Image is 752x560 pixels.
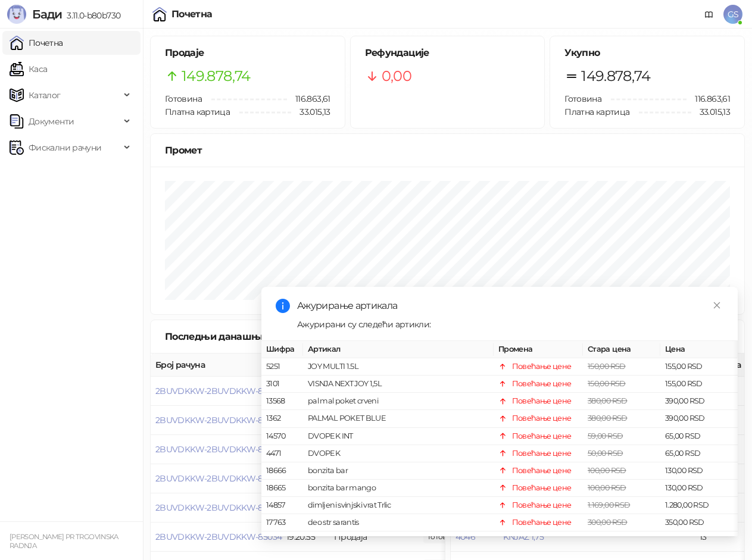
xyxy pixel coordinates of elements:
div: Повећање цене [512,412,572,424]
span: 1.169,00 RSD [588,500,630,509]
td: deo str sarantis [303,514,494,531]
th: Промена [494,341,583,358]
th: Артикал [303,341,494,358]
td: JOY MULTI 1.5L [303,358,494,376]
span: Платна картица [564,107,629,117]
span: 59,00 RSD [588,431,623,440]
div: Повећање цене [512,395,572,407]
div: Последњи данашњи рачуни [165,329,323,344]
td: 155,00 RSD [660,358,738,376]
span: 116.863,61 [287,92,330,105]
div: Повећање цене [512,517,572,528]
div: Ажурирање артикала [297,299,723,313]
td: 17763 [261,514,303,531]
div: Повећање цене [512,482,572,494]
span: GS [723,5,742,24]
td: STR8 DEO [303,531,494,549]
th: Стара цена [583,341,660,358]
div: Повећање цене [512,499,572,511]
td: 65,00 RSD [660,445,738,462]
button: 2BUVDKKW-2BUVDKKW-85037 [155,444,281,455]
span: 380,00 RSD [588,414,628,423]
img: Logo [7,5,26,24]
span: Документи [29,110,74,133]
div: Повећање цене [512,534,572,546]
span: Готовина [564,93,601,104]
span: 150,00 RSD [588,362,626,371]
td: 390,00 RSD [660,410,738,427]
td: 13568 [261,393,303,410]
h5: Продаје [165,46,330,60]
button: 2BUVDKKW-2BUVDKKW-85038 [155,415,282,426]
td: 130,00 RSD [660,480,738,497]
span: 100,00 RSD [588,466,626,475]
td: bonzita bar [303,462,494,480]
td: 14292 [261,531,303,549]
span: 300,00 RSD [588,518,628,527]
span: Фискални рачуни [29,136,101,159]
td: 130,00 RSD [660,462,738,480]
span: 116.863,61 [687,92,730,105]
span: 300,00 RSD [588,535,628,544]
span: 380,00 RSD [588,396,628,405]
span: Готовина [165,93,202,104]
td: dimljeni svinjski vrat Trlic [303,497,494,514]
td: 14570 [261,427,303,445]
td: 3101 [261,376,303,393]
a: Документација [700,5,719,24]
div: Промет [165,143,730,158]
button: 2BUVDKKW-2BUVDKKW-85039 [155,386,282,396]
td: 1362 [261,410,303,427]
td: PALMAL POKET BLUE [303,410,494,427]
a: Close [710,299,723,312]
span: info-circle [276,299,290,313]
td: DVOPEK INT [303,427,494,445]
span: 2BUVDKKW-2BUVDKKW-85034 [155,531,282,542]
th: Број рачуна [151,353,282,377]
small: [PERSON_NAME] PR TRGOVINSKA RADNJA [10,533,118,550]
div: Ажурирани су следећи артикли: [297,318,723,331]
h5: Укупно [564,46,730,60]
button: 2BUVDKKW-2BUVDKKW-85036 [155,473,282,484]
th: Шифра [261,341,303,358]
span: 3.11.0-b80b730 [62,10,120,21]
td: 4471 [261,445,303,462]
td: 65,00 RSD [660,427,738,445]
span: 0,00 [382,65,411,87]
td: pal mal poket crveni [303,393,494,410]
a: Почетна [10,31,63,55]
div: Почетна [171,10,213,19]
div: Повећање цене [512,430,572,442]
span: 150,00 RSD [588,379,626,388]
td: 18666 [261,462,303,480]
span: Каталог [29,83,61,107]
span: Платна картица [165,107,230,117]
td: 14857 [261,497,303,514]
td: 350,00 RSD [660,531,738,549]
span: Бади [32,7,62,21]
h5: Рефундације [365,46,531,60]
span: close [713,301,721,309]
div: Повећање цене [512,448,572,459]
div: Повећање цене [512,465,572,477]
span: 50,00 RSD [588,449,623,458]
button: 2BUVDKKW-2BUVDKKW-85035 [155,502,281,513]
th: Цена [660,341,738,358]
span: 33.015,13 [291,105,330,118]
td: 350,00 RSD [660,514,738,531]
span: 149.878,74 [581,65,650,87]
td: 390,00 RSD [660,393,738,410]
td: 5251 [261,358,303,376]
span: 100,00 RSD [588,483,626,492]
span: 149.878,74 [182,65,251,87]
div: Повећање цене [512,361,572,373]
td: 155,00 RSD [660,376,738,393]
div: Повећање цене [512,378,572,390]
span: 33.015,13 [691,105,730,118]
td: 1.280,00 RSD [660,497,738,514]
